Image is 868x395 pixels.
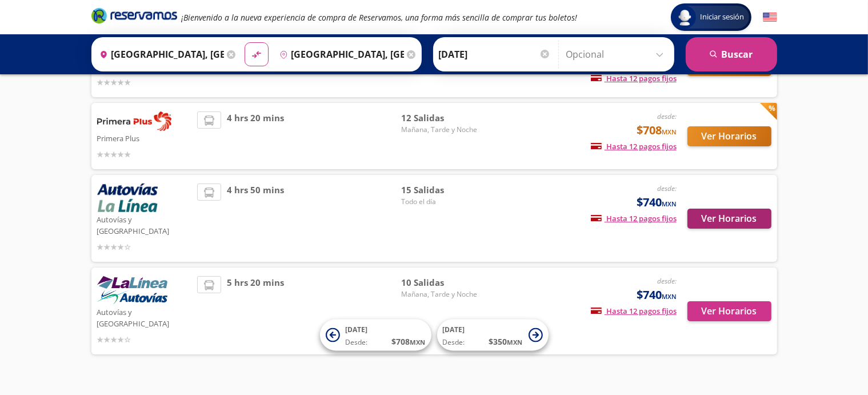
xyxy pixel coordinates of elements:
span: Mañana, Tarde y Noche [401,289,481,300]
em: desde: [657,183,677,193]
span: Hasta 12 pagos fijos [591,306,677,316]
span: Iniciar sesión [696,11,749,23]
button: English [763,10,777,25]
span: 4 hrs 20 mins [227,111,284,161]
input: Buscar Origen [95,40,224,69]
button: Ver Horarios [687,209,771,229]
span: $740 [637,194,677,211]
small: MXN [410,338,426,347]
a: Brand Logo [91,7,177,27]
small: MXN [662,200,677,208]
span: $ 350 [489,336,523,348]
button: Buscar [686,37,777,71]
em: desde: [657,111,677,121]
span: 10 Salidas [401,276,481,289]
span: Desde: [443,338,465,348]
small: MXN [662,127,677,136]
span: Hasta 12 pagos fijos [591,213,677,224]
input: Elegir Fecha [439,40,551,69]
span: 5 hrs 20 mins [227,276,284,346]
span: 4 hrs 50 mins [227,183,284,253]
input: Opcional [566,40,669,69]
p: Primera Plus [97,131,192,145]
img: Autovías y La Línea [97,276,167,305]
span: Mañana, Tarde y Noche [401,125,481,135]
span: $740 [637,286,677,304]
p: Autovías y [GEOGRAPHIC_DATA] [97,212,192,237]
span: Desde: [346,338,368,348]
button: [DATE]Desde:$708MXN [320,320,431,351]
img: Primera Plus [97,111,171,131]
button: Ver Horarios [687,301,771,321]
input: Buscar Destino [275,40,404,69]
i: Brand Logo [91,7,177,24]
span: 12 Salidas [401,111,481,125]
p: Autovías y [GEOGRAPHIC_DATA] [97,305,192,329]
small: MXN [507,338,523,347]
small: MXN [662,292,677,301]
span: Hasta 12 pagos fijos [591,141,677,151]
img: Autovías y La Línea [97,183,158,212]
span: 15 Salidas [401,183,481,197]
span: [DATE] [346,325,368,335]
span: [DATE] [443,325,465,335]
span: Todo el día [401,197,481,207]
button: [DATE]Desde:$350MXN [437,320,549,351]
span: $ 708 [392,336,426,348]
em: desde: [657,276,677,286]
span: $708 [637,122,677,139]
span: Hasta 12 pagos fijos [591,73,677,83]
button: Ver Horarios [687,126,771,146]
em: ¡Bienvenido a la nueva experiencia de compra de Reservamos, una forma más sencilla de comprar tus... [182,12,578,23]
